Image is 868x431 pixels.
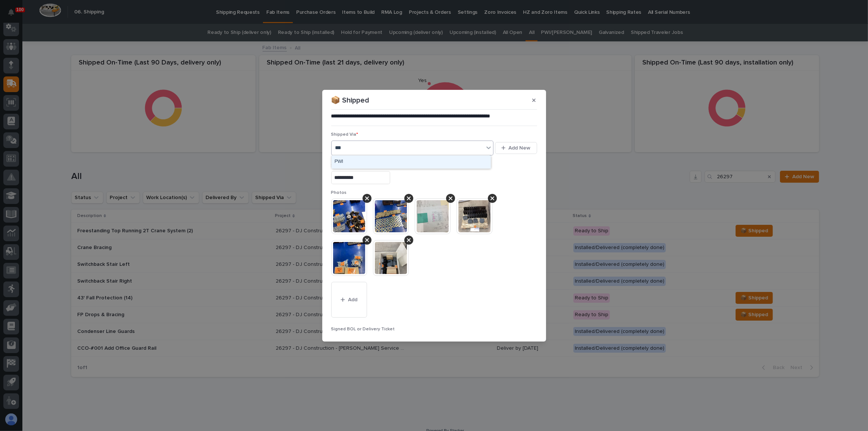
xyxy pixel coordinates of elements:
[331,96,370,105] p: 📦 Shipped
[509,145,531,151] span: Add New
[348,296,357,303] span: Add
[331,282,367,318] button: Add
[331,132,358,137] span: Shipped Via
[332,155,491,169] div: PWI
[495,142,537,154] button: Add New
[331,327,395,331] span: Signed BOL or Delivery Ticket
[331,191,347,195] span: Photos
